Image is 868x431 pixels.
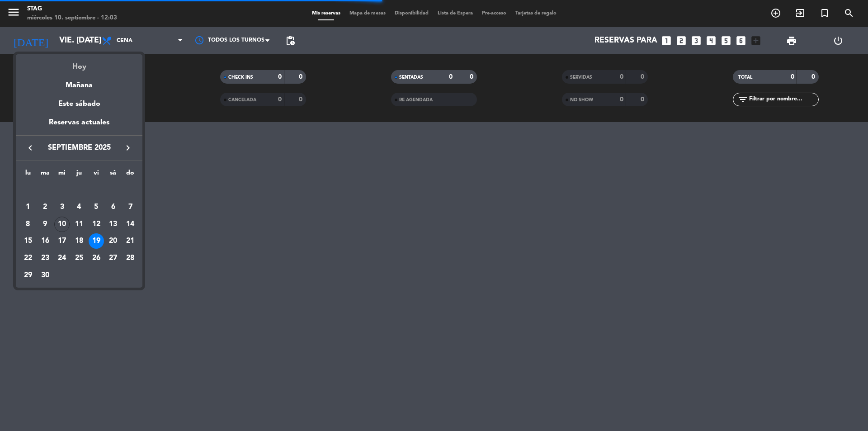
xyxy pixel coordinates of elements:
[19,199,37,216] td: 1 de septiembre de 2025
[19,250,37,267] td: 22 de septiembre de 2025
[105,250,122,267] td: 27 de septiembre de 2025
[37,216,54,233] td: 9 de septiembre de 2025
[38,142,120,154] span: septiembre 2025
[122,250,139,267] td: 28 de septiembre de 2025
[122,216,139,233] td: 14 de septiembre de 2025
[71,250,88,267] td: 25 de septiembre de 2025
[89,233,104,249] div: 19
[123,233,138,249] div: 21
[89,217,104,232] div: 12
[25,142,36,153] i: keyboard_arrow_left
[19,267,37,284] td: 29 de septiembre de 2025
[38,268,53,283] div: 30
[20,233,36,249] div: 15
[16,54,142,73] div: Hoy
[53,250,71,267] td: 24 de septiembre de 2025
[71,251,87,266] div: 25
[88,250,105,267] td: 26 de septiembre de 2025
[19,232,37,250] td: 15 de septiembre de 2025
[37,267,54,284] td: 30 de septiembre de 2025
[105,232,122,250] td: 20 de septiembre de 2025
[123,142,133,153] i: keyboard_arrow_right
[88,216,105,233] td: 12 de septiembre de 2025
[105,199,122,216] td: 6 de septiembre de 2025
[19,216,37,233] td: 8 de septiembre de 2025
[71,199,88,216] td: 4 de septiembre de 2025
[38,251,53,266] div: 23
[71,232,88,250] td: 18 de septiembre de 2025
[71,168,88,182] th: jueves
[105,216,122,233] td: 13 de septiembre de 2025
[88,199,105,216] td: 5 de septiembre de 2025
[105,217,121,232] div: 13
[105,199,121,215] div: 6
[105,233,121,249] div: 20
[105,168,122,182] th: sábado
[53,232,71,250] td: 17 de septiembre de 2025
[105,251,121,266] div: 27
[20,251,36,266] div: 22
[22,142,38,154] button: keyboard_arrow_left
[123,199,138,215] div: 7
[37,199,54,216] td: 2 de septiembre de 2025
[123,217,138,232] div: 14
[53,199,71,216] td: 3 de septiembre de 2025
[89,251,104,266] div: 26
[123,251,138,266] div: 28
[54,233,70,249] div: 17
[37,250,54,267] td: 23 de septiembre de 2025
[89,199,104,215] div: 5
[20,268,36,283] div: 29
[88,168,105,182] th: viernes
[16,117,142,135] div: Reservas actuales
[122,199,139,216] td: 7 de septiembre de 2025
[53,168,71,182] th: miércoles
[38,217,53,232] div: 9
[120,142,136,154] button: keyboard_arrow_right
[54,217,70,232] div: 10
[71,217,87,232] div: 11
[19,181,139,199] td: SEP.
[20,217,36,232] div: 8
[71,216,88,233] td: 11 de septiembre de 2025
[53,216,71,233] td: 10 de septiembre de 2025
[71,233,87,249] div: 18
[54,199,70,215] div: 3
[38,233,53,249] div: 16
[16,91,142,117] div: Este sábado
[71,199,87,215] div: 4
[20,199,36,215] div: 1
[37,232,54,250] td: 16 de septiembre de 2025
[16,73,142,91] div: Mañana
[122,232,139,250] td: 21 de septiembre de 2025
[37,168,54,182] th: martes
[19,168,37,182] th: lunes
[54,251,70,266] div: 24
[122,168,139,182] th: domingo
[88,232,105,250] td: 19 de septiembre de 2025
[38,199,53,215] div: 2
